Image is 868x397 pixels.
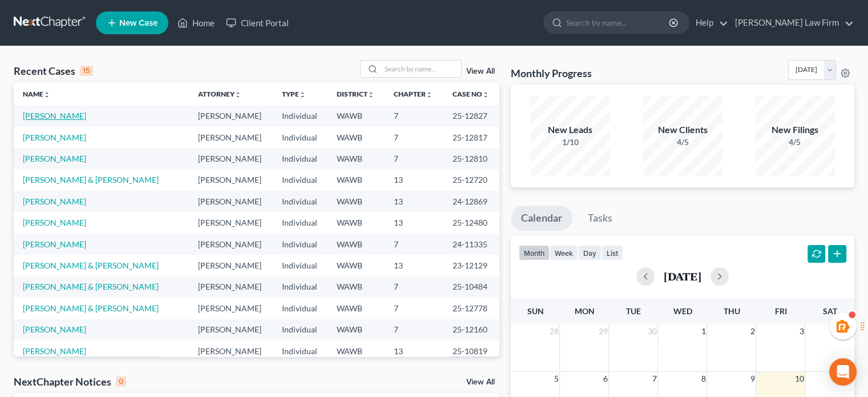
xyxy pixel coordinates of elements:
td: [PERSON_NAME] [189,148,272,169]
td: 25-12817 [443,127,499,148]
a: [PERSON_NAME] [23,197,86,206]
a: Nameunfold_more [23,90,50,98]
span: Thu [723,306,740,316]
td: 7 [385,148,443,169]
td: 13 [385,340,443,362]
td: WAWB [328,148,385,169]
a: [PERSON_NAME] Law Firm [729,13,854,33]
td: 25-12827 [443,105,499,126]
span: 1 [700,324,706,338]
div: 4/5 [755,137,835,148]
i: unfold_more [426,91,433,98]
td: Individual [273,148,328,169]
a: [PERSON_NAME] [23,154,86,163]
span: 3 [798,324,805,338]
span: 9 [749,372,756,386]
td: [PERSON_NAME] [189,127,272,148]
td: WAWB [328,340,385,362]
td: [PERSON_NAME] [189,255,272,276]
div: 4/5 [643,137,722,148]
span: 6 [601,372,608,386]
td: [PERSON_NAME] [189,105,272,126]
a: Calendar [511,206,572,231]
div: New Clients [643,123,722,137]
a: [PERSON_NAME] [23,111,86,121]
td: [PERSON_NAME] [189,170,272,191]
td: 7 [385,127,443,148]
td: WAWB [328,212,385,233]
span: Fri [774,306,786,316]
td: WAWB [328,255,385,276]
span: Sat [822,306,837,316]
a: View All [466,67,495,75]
td: Individual [273,212,328,233]
td: WAWB [328,319,385,340]
td: WAWB [328,298,385,319]
td: WAWB [328,234,385,255]
i: unfold_more [235,91,241,98]
a: Case Nounfold_more [453,90,489,98]
button: day [578,245,601,260]
td: WAWB [328,127,385,148]
td: Individual [273,170,328,191]
td: 7 [385,276,443,298]
td: Individual [273,127,328,148]
span: Sun [527,306,543,316]
td: [PERSON_NAME] [189,234,272,255]
div: Recent Cases [14,64,93,78]
a: [PERSON_NAME] & [PERSON_NAME] [23,260,159,270]
div: 15 [80,66,93,76]
i: unfold_more [299,91,306,98]
a: [PERSON_NAME] [23,133,86,142]
i: unfold_more [43,91,50,98]
span: 30 [646,324,657,338]
td: 23-12129 [443,255,499,276]
td: [PERSON_NAME] [189,319,272,340]
div: 1/10 [530,137,610,148]
td: 25-12160 [443,319,499,340]
a: [PERSON_NAME] [23,218,86,227]
a: Help [690,13,728,33]
div: New Leads [530,123,610,137]
span: 28 [548,324,559,338]
td: 13 [385,212,443,233]
td: [PERSON_NAME] [189,212,272,233]
button: list [601,245,623,260]
td: Individual [273,234,328,255]
td: 13 [385,191,443,212]
td: 25-12480 [443,212,499,233]
a: Districtunfold_more [337,90,374,98]
td: 7 [385,234,443,255]
a: Attorneyunfold_more [198,90,241,98]
a: Home [172,13,220,33]
td: Individual [273,255,328,276]
td: 7 [385,319,443,340]
a: Tasks [578,206,623,231]
i: unfold_more [368,91,374,98]
td: Individual [273,276,328,298]
a: Typeunfold_more [282,90,306,98]
td: Individual [273,298,328,319]
button: month [519,245,550,260]
td: 24-12869 [443,191,499,212]
i: unfold_more [482,91,489,98]
td: 25-12778 [443,298,499,319]
td: [PERSON_NAME] [189,276,272,298]
td: 25-10819 [443,340,499,362]
td: WAWB [328,276,385,298]
div: 0 [116,376,126,387]
td: 25-10484 [443,276,499,298]
td: 24-11335 [443,234,499,255]
a: [PERSON_NAME] [23,324,86,334]
a: Chapterunfold_more [394,90,433,98]
span: 10 [793,372,805,386]
span: 29 [597,324,608,338]
td: [PERSON_NAME] [189,191,272,212]
input: Search by name... [381,61,461,77]
td: WAWB [328,170,385,191]
td: 7 [385,298,443,319]
td: 25-12810 [443,148,499,169]
a: [PERSON_NAME] [23,239,86,249]
span: Mon [574,306,594,316]
div: Open Intercom Messenger [829,358,857,386]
